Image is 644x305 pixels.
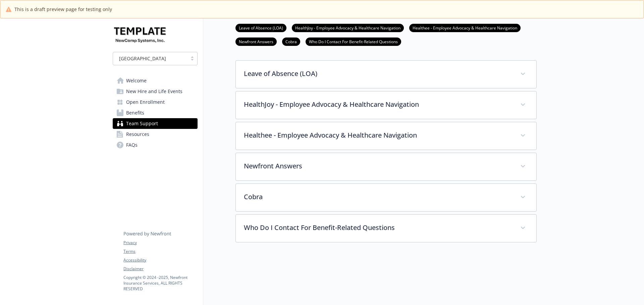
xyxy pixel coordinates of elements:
a: Newfront Answers [235,38,277,45]
a: Terms [123,248,197,254]
a: FAQs [113,140,198,150]
a: Open Enrollment [113,97,198,107]
a: Who Do I Contact For Benefit-Related Questions [306,38,401,45]
div: Healthee - Employee Advocacy & Healthcare Navigation [236,122,536,150]
p: Cobra [244,192,512,202]
a: Privacy [123,240,197,246]
span: This is a draft preview page for testing only [14,6,112,13]
div: Cobra [236,184,536,211]
p: Who Do I Contact For Benefit-Related Questions [244,223,512,233]
a: Healthee - Employee Advocacy & Healthcare Navigation [409,24,521,31]
p: HealthJoy - Employee Advocacy & Healthcare Navigation [244,99,512,109]
span: Welcome [126,75,147,86]
span: [GEOGRAPHIC_DATA] [119,55,166,62]
p: Copyright © 2024 - 2025 , Newfront Insurance Services, ALL RIGHTS RESERVED [123,275,197,292]
span: FAQs [126,140,138,150]
div: Leave of Absence (LOA) [236,61,536,88]
a: Disclaimer [123,266,197,272]
a: Cobra [282,38,300,45]
a: Resources [113,129,198,140]
a: Accessibility [123,257,197,263]
a: Welcome [113,75,198,86]
span: Team Support [126,118,158,129]
a: HealthJoy - Employee Advocacy & Healthcare Navigation [292,24,404,31]
span: Open Enrollment [126,97,165,107]
span: [GEOGRAPHIC_DATA] [116,55,184,62]
span: New Hire and Life Events [126,86,182,97]
a: Benefits [113,107,198,118]
span: Benefits [126,107,144,118]
p: Newfront Answers [244,161,512,171]
a: New Hire and Life Events [113,86,198,97]
p: Leave of Absence (LOA) [244,69,512,79]
div: Newfront Answers [236,153,536,180]
span: Resources [126,129,149,140]
a: Leave of Absence (LOA) [235,24,286,31]
div: Who Do I Contact For Benefit-Related Questions [236,215,536,242]
p: Healthee - Employee Advocacy & Healthcare Navigation [244,130,512,140]
div: HealthJoy - Employee Advocacy & Healthcare Navigation [236,91,536,119]
a: Team Support [113,118,198,129]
